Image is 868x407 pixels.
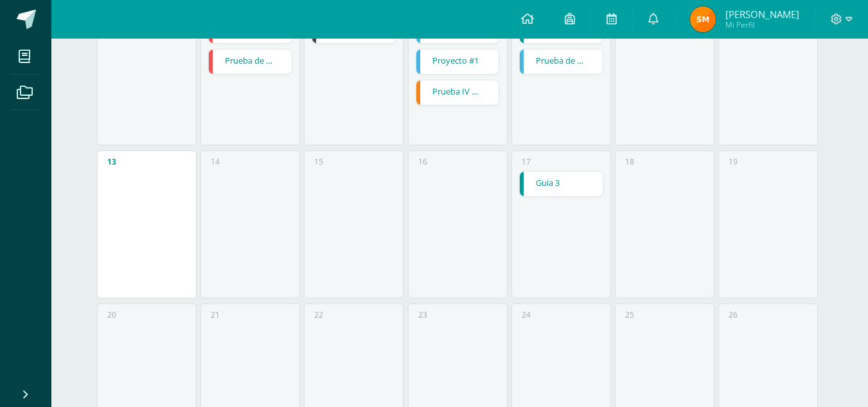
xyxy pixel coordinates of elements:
[211,309,220,320] div: 21
[725,19,799,30] span: Mi Perfil
[725,8,799,21] span: [PERSON_NAME]
[625,309,634,320] div: 25
[314,309,323,320] div: 22
[209,50,292,74] a: Prueba de Logro
[416,80,499,105] a: Prueba IV unidad
[522,156,531,167] div: 17
[519,49,603,75] div: Prueba de Logro | Tarea
[418,309,427,320] div: 23
[520,172,603,196] a: Guia 3
[208,49,292,75] div: Prueba de Logro | Tarea
[519,171,603,197] div: Guia 3 | Tarea
[211,156,220,167] div: 14
[416,80,500,105] div: Prueba IV unidad | Tarea
[107,156,116,167] div: 13
[107,309,116,320] div: 20
[520,50,603,74] a: Prueba de Logro
[522,309,531,320] div: 24
[729,156,738,167] div: 19
[418,156,427,167] div: 16
[416,50,499,74] a: Proyecto #1
[416,49,500,75] div: Proyecto #1 | Tarea
[625,156,634,167] div: 18
[690,6,716,32] img: 4d4a0b93b4593fd797670cfad7e27ec8.png
[314,156,323,167] div: 15
[729,309,738,320] div: 26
